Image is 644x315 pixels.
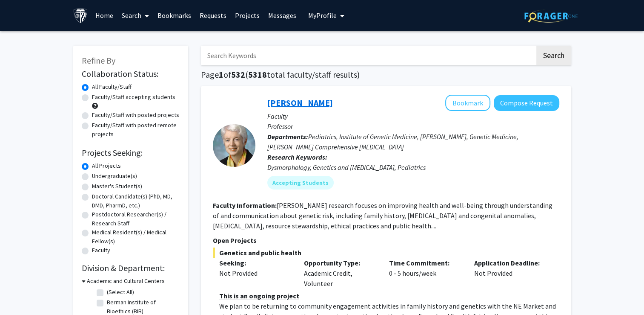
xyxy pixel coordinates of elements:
p: Opportunity Type: [304,258,376,268]
span: Genetics and public health [213,248,559,258]
label: Doctoral Candidate(s) (PhD, MD, DMD, PharmD, etc.) [92,192,180,210]
p: Professor [267,121,559,131]
button: Add Joann Bodurtha to Bookmarks [445,95,490,111]
span: 5318 [248,69,267,80]
label: Faculty/Staff with posted remote projects [92,121,180,139]
span: My Profile [308,11,337,20]
a: Messages [264,0,301,30]
fg-read-more: [PERSON_NAME] research focuses on improving health and well-being through understanding of and co... [213,201,552,230]
iframe: Chat [6,277,36,309]
span: 1 [219,69,223,80]
label: All Faculty/Staff [92,82,132,91]
button: Search [536,46,571,65]
p: Faculty [267,111,559,121]
p: Open Projects [213,235,559,245]
span: 532 [231,69,245,80]
h1: Page of ( total faculty/staff results) [201,70,571,80]
u: This is an ongoing project [219,292,299,300]
span: Refine By [82,55,115,66]
img: ForagerOne Logo [524,9,578,23]
button: Compose Request to Joann Bodurtha [494,95,559,111]
p: Time Commitment: [389,258,461,268]
b: Departments: [267,132,308,141]
b: Research Keywords: [267,153,327,161]
label: Undergraduate(s) [92,172,137,181]
p: Seeking: [219,258,292,268]
label: Master's Student(s) [92,182,142,191]
h2: Division & Department: [82,263,180,273]
b: Faculty Information: [213,201,277,210]
h2: Collaboration Status: [82,69,180,79]
div: Dysmorphology, Genetics and [MEDICAL_DATA], Pediatrics [267,162,559,172]
div: 0 - 5 hours/week [383,258,468,289]
a: Bookmarks [153,0,195,30]
h2: Projects Seeking: [82,148,180,158]
label: Medical Resident(s) / Medical Fellow(s) [92,228,180,246]
div: Not Provided [468,258,553,289]
a: Projects [231,0,264,30]
label: All Projects [92,161,121,170]
a: [PERSON_NAME] [267,97,333,108]
div: Academic Credit, Volunteer [298,258,383,289]
a: Search [117,0,153,30]
input: Search Keywords [201,46,535,65]
a: Home [91,0,117,30]
label: (Select All) [107,288,134,297]
label: Faculty/Staff with posted projects [92,111,179,120]
img: Johns Hopkins University Logo [73,8,88,23]
mat-chip: Accepting Students [267,176,334,190]
div: Not Provided [219,268,292,278]
h3: Academic and Cultural Centers [87,277,165,286]
a: Requests [195,0,231,30]
p: Application Deadline: [474,258,547,268]
span: Pediatrics, Institute of Genetic Medicine, [PERSON_NAME], Genetic Medicine, [PERSON_NAME] Compreh... [267,132,518,151]
label: Faculty [92,246,110,255]
label: Faculty/Staff accepting students [92,93,175,102]
label: Postdoctoral Researcher(s) / Research Staff [92,210,180,228]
